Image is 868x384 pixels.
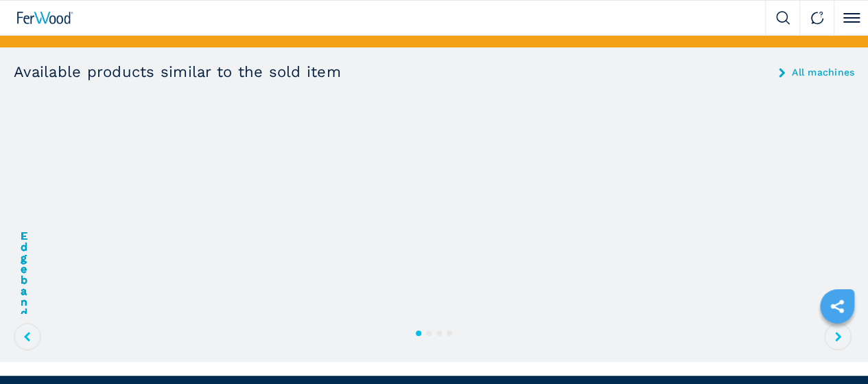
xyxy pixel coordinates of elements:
[810,322,858,374] iframe: Chat
[776,11,790,25] img: Search
[17,12,73,24] img: Ferwood
[447,330,452,336] button: 4
[426,330,432,336] button: 2
[436,330,442,336] button: 3
[416,330,421,336] button: 1
[810,11,824,25] img: Contact us
[14,65,341,80] h3: Available products similar to the sold item
[792,67,854,77] a: All machines
[834,1,868,35] button: Click to toggle menu
[820,289,854,324] a: sharethis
